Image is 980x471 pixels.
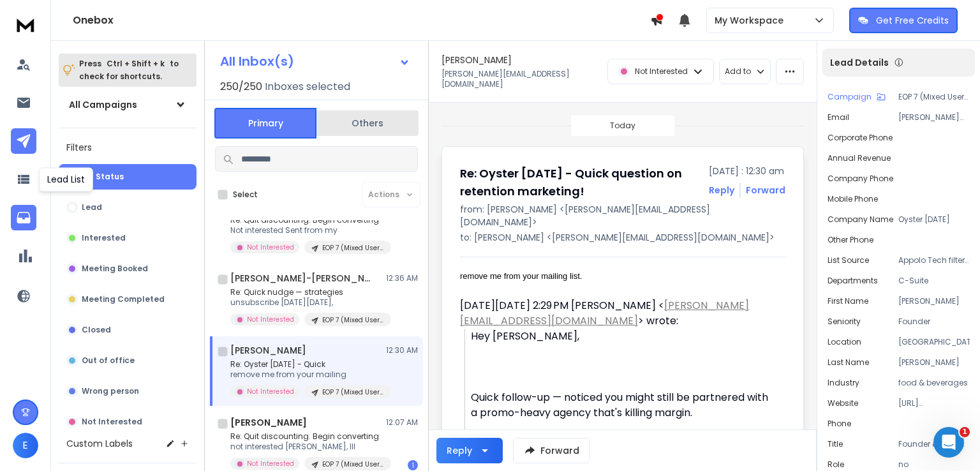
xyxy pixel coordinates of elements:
p: food & beverages [898,378,970,388]
p: Phone [828,419,851,429]
button: Lead [59,195,197,220]
button: Closed [59,317,197,343]
p: Get Free Credits [876,14,949,27]
button: Forward [513,438,590,463]
div: 1 [408,460,418,470]
p: Not interested Sent from my [230,225,383,235]
p: Not Interested [635,66,688,77]
p: location [828,337,861,347]
a: [PERSON_NAME][EMAIL_ADDRESS][DOMAIN_NAME] [460,298,749,328]
p: Closed [82,325,111,335]
div: Lead List [39,167,93,191]
h1: Re: Oyster [DATE] - Quick question on retention marketing! [460,165,701,200]
p: EOP 7 (Mixed Users and Lists) [322,315,383,325]
h1: [PERSON_NAME] [230,344,306,357]
p: to: [PERSON_NAME] <[PERSON_NAME][EMAIL_ADDRESS][DOMAIN_NAME]> [460,231,785,244]
p: Re: Quick nudge — strategies [230,287,383,297]
button: Interested [59,225,197,251]
p: 12:36 AM [386,273,418,283]
button: Get Free Credits [849,8,958,33]
p: Other Phone [828,235,873,245]
button: Reply [436,438,503,463]
p: Company Phone [828,174,893,184]
p: EOP 7 (Mixed Users and Lists) [322,243,383,253]
p: Not Interested [247,459,294,468]
button: Meeting Completed [59,287,197,312]
button: Others [316,109,419,137]
img: logo [13,13,38,36]
p: 12:30 AM [386,345,418,355]
div: Forward [746,184,785,197]
p: Mobile Phone [828,194,878,204]
button: All Campaigns [59,92,197,117]
div: Reply [447,444,472,457]
p: no [898,460,970,470]
p: C-Suite [898,276,970,286]
p: Press to check for shortcuts. [79,57,179,83]
p: Founder [898,317,970,327]
p: List Source [828,255,869,265]
p: Last Name [828,357,869,368]
h3: Inboxes selected [265,79,350,94]
button: Primary [214,108,316,138]
h1: [PERSON_NAME]-[PERSON_NAME] [230,272,371,285]
p: Meeting Booked [82,264,148,274]
h1: All Inbox(s) [220,55,294,68]
button: Meeting Booked [59,256,197,281]
p: Oyster [DATE] [898,214,970,225]
p: [GEOGRAPHIC_DATA] [898,337,970,347]
p: Annual Revenue [828,153,891,163]
span: 250 / 250 [220,79,262,94]
p: Today [610,121,635,131]
p: [DATE] : 12:30 am [709,165,785,177]
p: Lead Details [830,56,889,69]
p: [PERSON_NAME][EMAIL_ADDRESS][DOMAIN_NAME] [898,112,970,123]
p: [URL][DOMAIN_NAME] [898,398,970,408]
p: 12:07 AM [386,417,418,428]
div: remove me from your mailing list. [460,270,775,283]
button: All Status [59,164,197,190]
h1: [PERSON_NAME] [442,54,512,66]
p: role [828,460,844,470]
p: My Workspace [715,14,789,27]
p: EOP 7 (Mixed Users and Lists) [322,387,383,397]
p: Meeting Completed [82,294,165,304]
p: Re: Quit discounting. Begin converting [230,431,383,442]
iframe: Intercom live chat [933,427,964,458]
p: EOP 7 (Mixed Users and Lists) [322,460,383,469]
p: Industry [828,378,859,388]
p: Seniority [828,317,861,327]
p: Re: Quit discounting. Begin converting [230,215,383,225]
button: E [13,433,38,458]
h1: Onebox [73,13,650,28]
p: Website [828,398,858,408]
p: Not Interested [247,315,294,324]
p: Add to [725,66,751,77]
button: Campaign [828,92,886,102]
p: All Status [83,172,124,182]
p: Title [828,439,843,449]
p: EOP 7 (Mixed Users and Lists) [898,92,970,102]
p: Not Interested [82,417,142,427]
p: Corporate Phone [828,133,893,143]
button: All Inbox(s) [210,49,420,74]
p: Out of office [82,355,135,366]
p: Interested [82,233,126,243]
button: Reply [709,184,734,197]
p: Re: Oyster [DATE] - Quick [230,359,383,370]
span: Ctrl + Shift + k [105,56,167,71]
p: Appolo Tech filter 1st 50K 2025 [898,255,970,265]
p: unsubscribe [DATE][DATE], [230,297,383,308]
div: [DATE][DATE] 2:29 PM [PERSON_NAME] < > wrote: [460,298,775,329]
h1: [PERSON_NAME] [230,416,307,429]
p: Lead [82,202,102,213]
h3: Filters [59,138,197,156]
p: not interested [PERSON_NAME], III [230,442,383,452]
h3: Custom Labels [66,437,133,450]
p: Not Interested [247,243,294,252]
button: Out of office [59,348,197,373]
button: Wrong person [59,378,197,404]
